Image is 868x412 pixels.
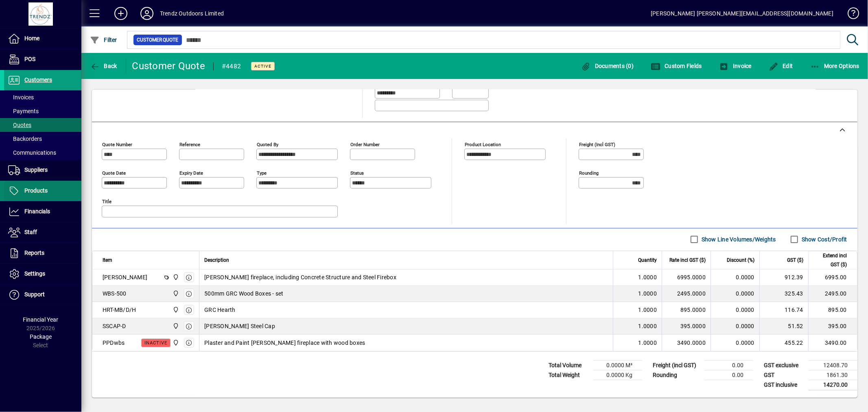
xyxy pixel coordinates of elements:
span: New Plymouth [171,273,180,282]
span: Staff [24,229,37,235]
td: 51.52 [759,318,808,335]
mat-label: Product location [465,141,501,147]
span: Documents (0) [581,63,634,69]
button: More Options [808,59,862,73]
span: Home [24,35,39,42]
mat-label: Reference [179,141,200,147]
td: GST [760,370,809,380]
span: Financials [24,208,50,215]
a: Payments [4,104,81,118]
span: New Plymouth [171,322,180,331]
label: Show Cost/Profit [800,235,847,243]
mat-label: Title [102,198,112,204]
div: #4482 [222,60,241,73]
span: 1.0000 [638,306,657,314]
span: Plaster and Paint [PERSON_NAME] fireplace with wood boxes [204,339,365,347]
span: Rate incl GST ($) [669,256,706,265]
td: 2495.00 [808,286,857,302]
mat-label: Expiry date [179,170,203,175]
span: Customers [24,77,52,83]
td: 116.74 [759,302,808,318]
div: HRT-MB/D/H [103,306,136,314]
span: 1.0000 [638,322,657,330]
span: Customer Quote [137,36,179,44]
span: POS [24,56,35,62]
mat-label: Quote number [102,141,132,147]
mat-label: Status [350,170,364,175]
td: 0.00 [704,370,753,380]
td: 0.0000 Kg [593,370,642,380]
span: Products [24,187,48,194]
mat-label: Quote date [102,170,126,175]
span: Communications [8,149,56,156]
td: 0.0000 [711,302,759,318]
td: GST exclusive [760,360,809,370]
div: 6995.0000 [667,273,706,281]
span: Support [24,291,45,298]
span: Back [90,63,117,69]
span: More Options [810,63,860,69]
span: Discount (%) [727,256,754,265]
app-page-header-button: Back [81,59,126,73]
div: [PERSON_NAME] [PERSON_NAME][EMAIL_ADDRESS][DOMAIN_NAME] [651,7,833,20]
span: 1.0000 [638,339,657,347]
button: Add [108,6,134,21]
button: Invoice [717,59,754,73]
div: PPDwbs [103,339,125,347]
a: Communications [4,146,81,160]
span: 1.0000 [638,273,657,281]
span: Invoice [719,63,752,69]
span: New Plymouth [171,289,180,298]
mat-label: Order number [350,141,380,147]
div: WBS-500 [103,289,127,298]
span: New Plymouth [171,305,180,314]
span: GRC Hearth [204,306,236,314]
a: Staff [4,222,81,243]
span: Edit [769,63,793,69]
a: POS [4,49,81,70]
span: Package [30,333,52,340]
span: Backorders [8,136,42,142]
div: [PERSON_NAME] [103,273,147,281]
a: Invoices [4,90,81,104]
span: GST ($) [787,256,803,265]
span: Extend incl GST ($) [813,251,847,269]
a: Settings [4,264,81,284]
mat-label: Quoted by [257,141,278,147]
div: 395.0000 [667,322,706,330]
td: 0.0000 M³ [593,360,642,370]
label: Show Line Volumes/Weights [700,235,776,243]
span: Filter [90,37,117,43]
td: 395.00 [808,318,857,335]
div: Customer Quote [132,59,206,72]
div: SSCAP-D [103,322,126,330]
button: Documents (0) [579,59,636,73]
span: Payments [8,108,39,114]
a: Products [4,181,81,201]
td: 14270.00 [809,380,857,390]
button: Custom Fields [649,59,704,73]
td: 895.00 [808,302,857,318]
td: Total Weight [544,370,593,380]
span: [PERSON_NAME] Steel Cap [204,322,275,330]
td: 0.0000 [711,270,759,286]
a: Suppliers [4,160,81,180]
td: Rounding [649,370,704,380]
td: 0.0000 [711,318,759,335]
td: 12408.70 [809,360,857,370]
button: Filter [88,33,119,47]
td: Total Volume [544,360,593,370]
div: 895.0000 [667,306,706,314]
td: 1861.30 [809,370,857,380]
span: Settings [24,270,45,277]
span: 1.0000 [638,289,657,298]
span: 500mm GRC Wood Boxes - set [204,289,284,298]
td: 912.39 [759,270,808,286]
span: Quantity [638,256,657,265]
span: Custom Fields [651,63,702,69]
span: Description [204,256,229,265]
a: Home [4,28,81,49]
span: Invoices [8,94,34,101]
span: Financial Year [23,316,59,323]
a: Financials [4,202,81,222]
